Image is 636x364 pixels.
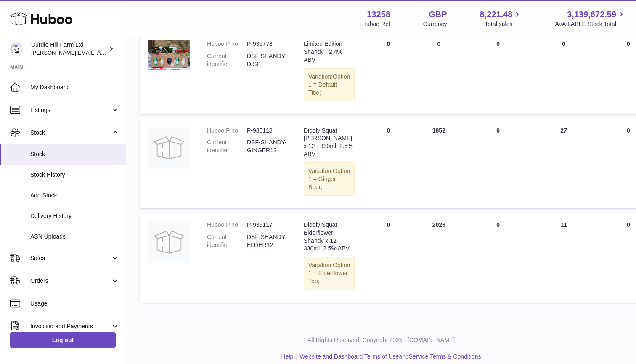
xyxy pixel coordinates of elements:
[281,353,294,360] a: Help
[247,221,287,229] dd: P-935117
[304,68,355,101] div: Variation:
[423,20,447,28] div: Currency
[299,353,399,360] a: Website and Dashboard Terms of Use
[30,300,119,308] span: Usage
[10,332,116,348] a: Log out
[30,277,111,285] span: Orders
[555,20,626,28] span: AVAILABLE Stock Total
[409,353,481,360] a: Service Terms & Conditions
[555,9,626,28] a: 3,139,672.59 AVAILABLE Stock Total
[308,167,350,190] span: Option 1 = Ginger Beer;
[413,118,464,208] td: 1852
[30,150,119,158] span: Stock
[367,9,390,20] strong: 13258
[413,213,464,303] td: 2026
[30,233,119,241] span: ASN Uploads
[485,20,522,28] span: Total sales
[627,221,630,228] span: 0
[207,138,247,154] dt: Current identifier
[31,41,107,57] div: Curdle Hill Farm Ltd
[30,83,119,91] span: My Dashboard
[148,221,190,263] img: product image
[532,118,595,208] td: 27
[532,32,595,114] td: 0
[429,9,447,20] strong: GBP
[30,129,111,137] span: Stock
[297,353,481,361] li: and
[480,9,513,20] span: 8,221.48
[30,322,111,330] span: Invoicing and Payments
[133,336,629,344] p: All Rights Reserved. Copyright 2025 - [DOMAIN_NAME]
[30,106,111,114] span: Listings
[363,32,413,114] td: 0
[30,212,119,220] span: Delivery History
[247,40,287,48] dd: P-935778
[627,40,630,47] span: 0
[413,32,464,114] td: 0
[207,221,247,229] dt: Huboo P no
[532,213,595,303] td: 11
[30,254,111,262] span: Sales
[464,213,532,303] td: 0
[30,171,119,179] span: Stock History
[464,118,532,208] td: 0
[148,127,190,169] img: product image
[148,40,190,70] img: product image
[627,127,630,134] span: 0
[308,73,350,96] span: Option 1 = Default Title;
[304,162,355,196] div: Variation:
[207,127,247,135] dt: Huboo P no
[247,233,287,249] dd: DSF-SHANDY-ELDER12
[207,40,247,48] dt: Huboo P no
[363,118,413,208] td: 0
[31,49,169,56] span: [PERSON_NAME][EMAIL_ADDRESS][DOMAIN_NAME]
[207,52,247,68] dt: Current identifier
[247,138,287,154] dd: DSF-SHANDY-GINGER12
[247,52,287,68] dd: DSF-SHANDY-DISP
[480,9,522,28] a: 8,221.48 Total sales
[308,262,350,284] span: Option 1 = Elderflower Top;
[304,127,355,159] div: Diddly Squat [PERSON_NAME] x 12 - 330ml, 2.5% ABV
[30,191,119,199] span: Add Stock
[247,127,287,135] dd: P-935118
[304,40,355,64] div: Limited Edition Shandy - 2.4% ABV
[567,9,616,20] span: 3,139,672.59
[304,221,355,253] div: Diddly Squat Elderflower Shandy x 12 - 330ml, 2.5% ABV
[464,32,532,114] td: 0
[363,213,413,303] td: 0
[304,257,355,290] div: Variation:
[207,233,247,249] dt: Current identifier
[362,20,390,28] div: Huboo Ref
[10,43,23,55] img: miranda@diddlysquatfarmshop.com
